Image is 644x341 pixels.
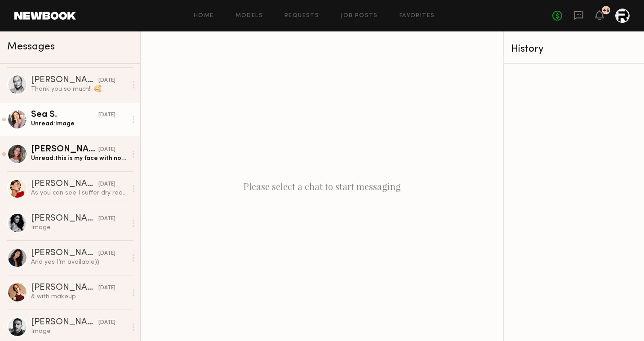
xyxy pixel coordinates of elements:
div: [DATE] [98,284,115,292]
a: Favorites [400,13,435,19]
div: And yes I’m available)) [31,258,127,266]
div: [PERSON_NAME] [31,249,98,258]
div: Thank you so much!! 🥰 [31,85,127,93]
div: [DATE] [98,146,115,154]
div: [PERSON_NAME] [31,180,98,189]
a: Home [194,13,214,19]
div: [DATE] [98,180,115,189]
div: [DATE] [98,76,115,85]
div: Unread: Image [31,120,127,128]
div: 46 [603,8,609,13]
div: History [511,44,637,54]
a: Job Posts [341,13,378,19]
div: [DATE] [98,215,115,223]
div: Sea S. [31,111,98,120]
div: Unread: this is my face with no makeup on [31,154,127,163]
div: [PERSON_NAME] [31,318,98,327]
div: Image [31,327,127,336]
div: Image [31,223,127,232]
div: [PERSON_NAME] [31,76,98,85]
div: [DATE] [98,319,115,327]
div: [PERSON_NAME] [31,145,98,154]
div: As you can see I suffer dry red blemishes around my nose and lower chin. Please let me know if yo... [31,189,127,197]
div: [PERSON_NAME] [31,283,98,292]
div: [DATE] [98,249,115,258]
div: [DATE] [98,111,115,120]
span: Messages [7,42,55,52]
a: Models [235,13,263,19]
div: & with makeup [31,292,127,301]
div: Please select a chat to start messaging [141,31,503,341]
a: Requests [284,13,319,19]
div: [PERSON_NAME] [31,214,98,223]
